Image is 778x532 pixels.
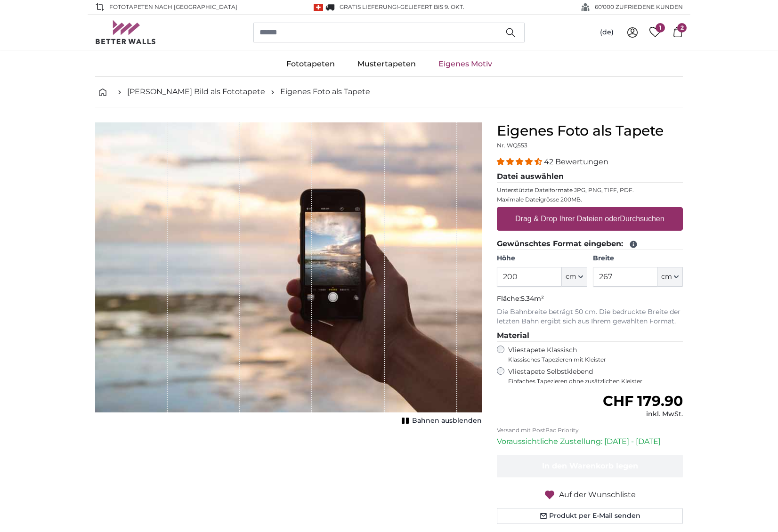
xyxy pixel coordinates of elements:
span: Nr. WQ553 [497,142,527,149]
img: Schweiz [314,4,323,11]
p: Maximale Dateigrösse 200MB. [497,196,683,203]
span: Auf der Wunschliste [559,489,636,500]
span: - [398,3,464,10]
legend: Datei auswählen [497,171,683,183]
a: Eigenes Foto als Tapete [280,86,370,97]
span: In den Warenkorb legen [542,461,638,470]
button: Produkt per E-Mail senden [497,508,683,524]
a: [PERSON_NAME] Bild als Fototapete [127,86,265,97]
legend: Gewünschtes Format eingeben: [497,238,683,250]
label: Vliestapete Klassisch [508,346,675,363]
button: Bahnen ausblenden [399,414,482,427]
a: Fototapeten [275,52,346,76]
button: cm [562,267,587,287]
p: Fläche: [497,294,683,304]
a: Mustertapeten [346,52,427,76]
a: Eigenes Motiv [427,52,503,76]
p: Unterstützte Dateiformate JPG, PNG, TIFF, PDF. [497,186,683,194]
span: Geliefert bis 9. Okt. [400,3,464,10]
span: cm [661,272,672,282]
img: Betterwalls [95,20,156,44]
span: 4.38 stars [497,157,544,166]
span: GRATIS Lieferung! [340,3,398,10]
span: 1 [656,23,665,32]
button: cm [657,267,683,287]
button: In den Warenkorb legen [497,455,683,477]
nav: breadcrumbs [95,77,683,107]
p: Versand mit PostPac Priority [497,427,683,434]
span: 5.34m² [521,294,544,303]
h1: Eigenes Foto als Tapete [497,122,683,139]
span: Fototapeten nach [GEOGRAPHIC_DATA] [109,3,237,11]
span: Klassisches Tapezieren mit Kleister [508,356,675,363]
span: CHF 179.90 [603,392,683,410]
button: (de) [592,24,621,41]
div: inkl. MwSt. [603,410,683,419]
button: Auf der Wunschliste [497,489,683,500]
span: 42 Bewertungen [544,157,608,166]
p: Die Bahnbreite beträgt 50 cm. Die bedruckte Breite der letzten Bahn ergibt sich aus Ihrem gewählt... [497,307,683,326]
span: 60'000 ZUFRIEDENE KUNDEN [595,3,683,11]
p: Voraussichtliche Zustellung: [DATE] - [DATE] [497,436,683,447]
div: 1 of 1 [95,122,482,427]
span: cm [566,272,576,282]
label: Breite [593,254,683,263]
span: 2 [677,23,687,32]
label: Höhe [497,254,587,263]
label: Vliestapete Selbstklebend [508,367,683,385]
legend: Material [497,330,683,342]
span: Einfaches Tapezieren ohne zusätzlichen Kleister [508,378,683,385]
span: Bahnen ausblenden [412,416,482,426]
